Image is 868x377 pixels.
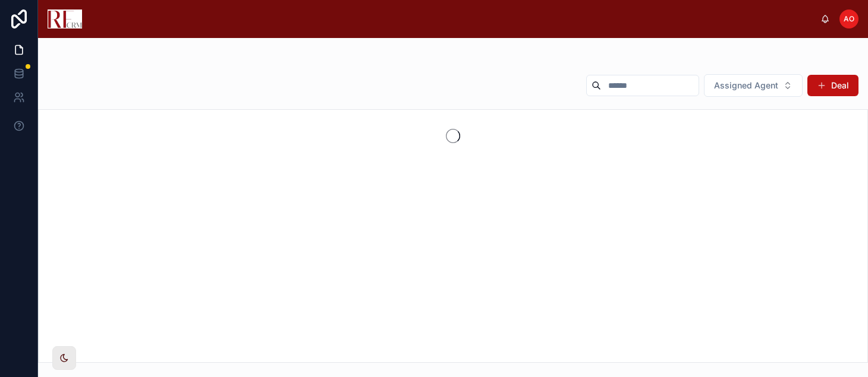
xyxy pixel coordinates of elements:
[704,74,803,97] button: Select Button
[48,9,82,28] img: App logo
[844,14,854,24] span: AO
[714,80,778,91] span: Assigned Agent
[92,17,820,21] div: scrollable content
[807,75,858,96] button: Deal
